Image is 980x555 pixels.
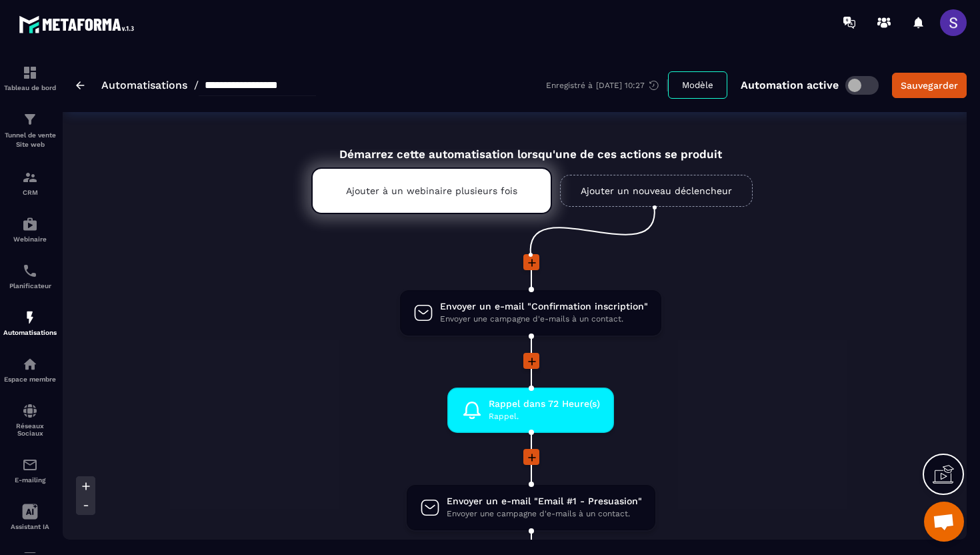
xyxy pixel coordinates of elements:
[22,216,38,232] img: automations
[3,253,57,300] a: schedulerschedulerPlanificateur
[3,206,57,253] a: automationsautomationsWebinaire
[892,73,967,98] button: Sauvegarder
[22,310,38,326] img: automations
[3,346,57,393] a: automationsautomationsEspace membre
[447,495,642,508] span: Envoyer un e-mail "Email #1 - Presuasion"
[741,79,839,91] p: Automation active
[447,508,642,520] span: Envoyer une campagne d'e-mails à un contact.
[19,12,139,37] img: logo
[3,282,57,290] p: Planificateur
[3,101,57,159] a: formationformationTunnel de vente Site web
[3,447,57,494] a: emailemailE-mailing
[3,523,57,530] p: Assistant IA
[546,79,668,91] div: Enregistré à
[3,131,57,149] p: Tunnel de vente Site web
[22,65,38,81] img: formation
[560,175,753,207] a: Ajouter un nouveau déclencheur
[901,79,958,92] div: Sauvegarder
[3,235,57,243] p: Webinaire
[194,79,199,91] span: /
[76,81,85,89] img: arrow
[3,476,57,484] p: E-mailing
[3,494,57,540] a: Assistant IA
[3,189,57,196] p: CRM
[489,398,600,410] span: Rappel dans 72 Heure(s)
[22,403,38,419] img: social-network
[22,169,38,185] img: formation
[3,393,57,447] a: social-networksocial-networkRéseaux Sociaux
[3,422,57,437] p: Réseaux Sociaux
[3,159,57,206] a: formationformationCRM
[489,410,600,423] span: Rappel.
[3,376,57,383] p: Espace membre
[3,55,57,101] a: formationformationTableau de bord
[346,185,517,196] p: Ajouter à un webinaire plusieurs fois
[101,79,187,91] a: Automatisations
[22,111,38,127] img: formation
[22,263,38,279] img: scheduler
[278,132,783,161] div: Démarrez cette automatisation lorsqu'une de ces actions se produit
[924,502,964,542] div: Ouvrir le chat
[3,329,57,336] p: Automatisations
[668,71,727,99] button: Modèle
[440,300,648,313] span: Envoyer un e-mail "Confirmation inscription"
[440,313,648,326] span: Envoyer une campagne d'e-mails à un contact.
[3,300,57,346] a: automationsautomationsAutomatisations
[22,457,38,473] img: email
[22,356,38,372] img: automations
[596,81,645,90] p: [DATE] 10:27
[3,84,57,91] p: Tableau de bord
